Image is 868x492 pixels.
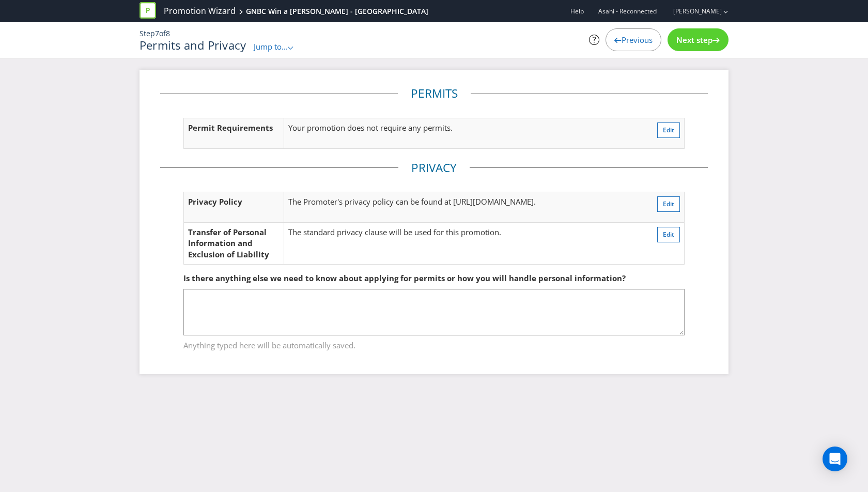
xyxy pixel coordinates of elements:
[284,222,633,264] td: The standard privacy clause will be used for this promotion.
[657,196,680,212] button: Edit
[622,35,653,45] span: Previous
[184,222,284,264] td: Transfer of Personal Information and Exclusion of Liability
[657,227,680,242] button: Edit
[254,41,288,52] span: Jump to...
[288,122,609,133] p: Your promotion does not require any permits.
[663,126,674,134] span: Edit
[823,447,847,471] div: Open Intercom Messenger
[663,7,722,16] a: [PERSON_NAME]
[657,122,680,138] button: Edit
[570,7,584,16] a: Help
[164,5,236,17] a: Promotion Wizard
[534,196,536,207] span: .
[663,230,674,239] span: Edit
[159,28,166,38] span: of
[663,199,674,208] span: Edit
[139,39,246,51] h1: Permits and Privacy
[166,28,170,38] span: 8
[183,336,685,351] span: Anything typed here will be automatically saved.
[288,196,451,207] span: The Promoter's privacy policy can be found at
[598,7,657,16] span: Asahi - Reconnected
[184,118,284,148] td: Permit Requirements
[676,35,712,45] span: Next step
[453,196,534,207] span: [URL][DOMAIN_NAME]
[139,28,155,38] span: Step
[184,192,284,222] td: Privacy Policy
[183,273,626,283] span: Is there anything else we need to know about applying for permits or how you will handle personal...
[398,85,471,102] legend: Permits
[398,160,470,176] legend: Privacy
[246,6,428,17] div: GNBC Win a [PERSON_NAME] - [GEOGRAPHIC_DATA]
[155,28,159,38] span: 7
